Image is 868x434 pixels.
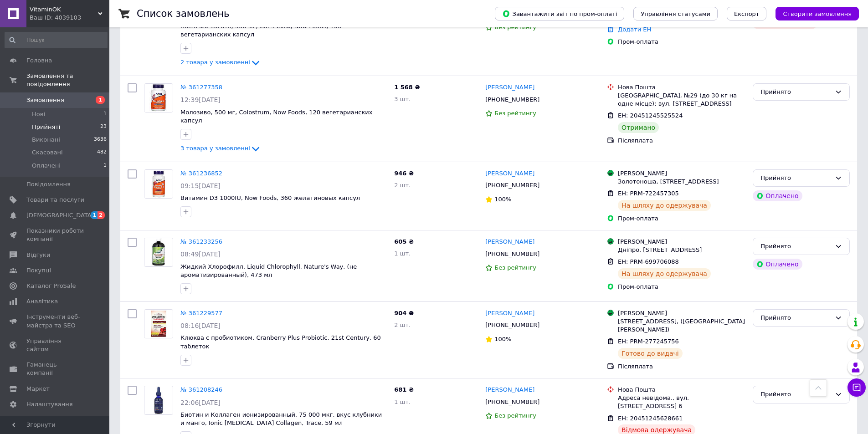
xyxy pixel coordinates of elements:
[97,148,107,157] span: 482
[144,170,173,198] img: Фото товару
[618,386,745,394] div: Нова Пошта
[618,415,683,422] span: ЕН: 20451245628661
[144,238,173,267] a: Фото товару
[495,7,624,20] button: Завантажити звіт по пром-оплаті
[144,386,173,415] a: Фото товару
[394,238,414,245] span: 605 ₴
[180,145,261,152] a: 3 товара у замовленні
[180,310,222,317] a: № 361229577
[98,211,105,219] span: 2
[100,123,107,131] span: 23
[30,14,109,22] div: Ваш ID: 4039103
[180,59,250,66] span: 2 товара у замовленні
[144,169,173,199] a: Фото товару
[485,309,534,318] a: [PERSON_NAME]
[618,309,745,317] div: [PERSON_NAME]
[32,162,61,170] span: Оплачені
[180,84,222,91] a: № 361277358
[96,96,105,104] span: 1
[394,398,411,405] span: 1 шт.
[26,211,94,220] span: [DEMOGRAPHIC_DATA]
[618,200,711,211] div: На шляху до одержувача
[494,336,511,342] span: 100%
[633,7,718,20] button: Управління статусами
[618,258,679,265] span: ЕН: PRM-699706088
[180,109,372,124] a: Молозиво, 500 мг, Colostrum, Now Foods, 120 вегетарианских капсул
[753,259,802,270] div: Оплачено
[180,399,221,406] span: 22:06[DATE]
[618,112,683,119] span: ЕН: 20451245525524
[26,96,64,104] span: Замовлення
[144,84,173,112] img: Фото товару
[180,386,222,393] a: № 361208246
[618,122,659,133] div: Отримано
[180,59,261,66] a: 2 товара у замовленні
[180,182,221,189] span: 09:15[DATE]
[483,248,541,260] div: [PHONE_NUMBER]
[618,246,745,254] div: Дніпро, [STREET_ADDRESS]
[26,251,50,259] span: Відгуки
[483,319,541,331] div: [PHONE_NUMBER]
[483,94,541,106] div: [PHONE_NUMBER]
[144,83,173,112] a: Фото товару
[618,38,745,46] div: Пром-оплата
[394,84,420,91] span: 1 568 ₴
[727,7,767,20] button: Експорт
[618,238,745,246] div: [PERSON_NAME]
[94,136,107,144] span: 3636
[783,10,852,17] span: Створити замовлення
[137,8,229,19] h1: Список замовлень
[26,297,58,306] span: Аналітика
[641,10,710,17] span: Управління статусами
[26,282,76,290] span: Каталог ProSale
[180,334,381,350] a: Клюква с пробиотиком, Cranberry Plus Probiotic, 21st Century, 60 таблеток
[618,363,745,371] div: Післяплата
[494,264,536,271] span: Без рейтингу
[766,10,859,17] a: Створити замовлення
[485,83,534,92] a: [PERSON_NAME]
[502,10,617,18] span: Завантажити звіт по пром-оплаті
[144,238,173,266] img: Фото товару
[753,190,802,201] div: Оплачено
[180,238,222,245] a: № 361233256
[32,123,60,131] span: Прийняті
[144,309,173,338] a: Фото товару
[144,310,173,338] img: Фото товару
[32,148,63,157] span: Скасовані
[618,92,745,108] div: [GEOGRAPHIC_DATA], №29 (до 30 кг на одне місце): вул. [STREET_ADDRESS]
[180,411,382,427] span: Биотин и Коллаген ионизированный, 75 000 мкг, вкус клубники и манго, Ionic [MEDICAL_DATA] Collage...
[394,310,414,317] span: 904 ₴
[30,5,98,14] span: VitaminOK
[180,170,222,177] a: № 361236852
[494,412,536,419] span: Без рейтингу
[26,337,84,353] span: Управління сайтом
[394,386,414,393] span: 681 ₴
[180,322,221,329] span: 08:16[DATE]
[485,386,534,394] a: [PERSON_NAME]
[26,196,84,204] span: Товари та послуги
[618,26,651,33] a: Додати ЕН
[26,400,73,408] span: Налаштування
[180,250,221,258] span: 08:49[DATE]
[394,322,411,328] span: 2 шт.
[618,214,745,223] div: Пром-оплата
[32,110,45,118] span: Нові
[180,194,360,201] span: Витамин D3 1000IU, Now Foods, 360 желатиновых капсул
[483,179,541,191] div: [PHONE_NUMBER]
[26,72,109,88] span: Замовлення та повідомлення
[26,180,71,189] span: Повідомлення
[32,136,60,144] span: Виконані
[494,196,511,203] span: 100%
[26,227,84,243] span: Показники роботи компанії
[26,266,51,275] span: Покупці
[180,145,250,152] span: 3 товара у замовленні
[26,361,84,377] span: Гаманець компанії
[180,263,357,279] a: Жидкий Хлорофилл, Liquid Chlorophyll, Nature's Way, (не ароматизированный), 473 мл
[394,182,411,189] span: 2 шт.
[760,390,831,399] div: Прийнято
[180,96,221,103] span: 12:39[DATE]
[618,348,683,359] div: Готово до видачі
